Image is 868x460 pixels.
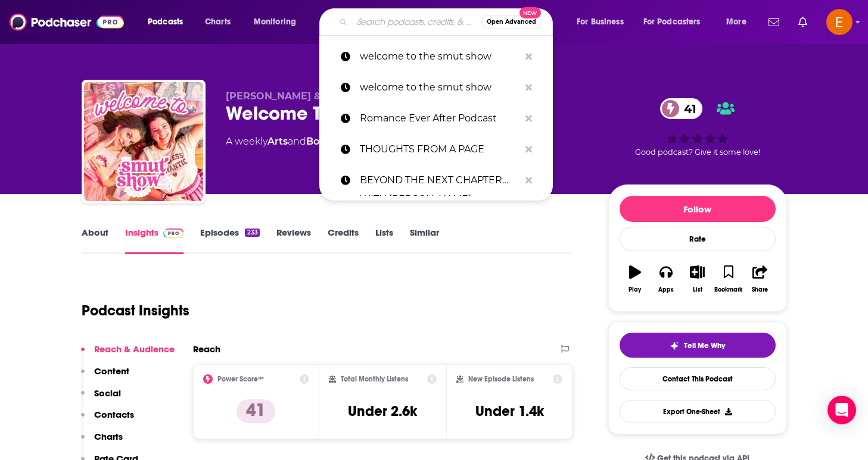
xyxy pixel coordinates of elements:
div: Play [629,286,641,293]
a: Books [306,136,336,147]
a: Reviews [276,227,311,254]
button: Show profile menu [826,9,853,35]
p: THOUGHTS FROM A PAGE [360,134,519,165]
p: Content [94,365,129,377]
p: welcome to the smut show [360,72,519,103]
a: Charts [197,12,238,32]
button: Open AdvancedNew [481,15,542,29]
button: open menu [636,12,718,32]
a: welcome to the smut show [319,72,553,103]
span: For Podcasters [643,14,701,30]
span: [PERSON_NAME] & [PERSON_NAME] [226,90,409,102]
a: Episodes233 [200,227,259,254]
a: THOUGHTS FROM A PAGE [319,134,553,165]
div: Bookmark [714,286,742,293]
input: Search podcasts, credits, & more... [352,12,481,32]
h2: Reach [193,343,220,355]
h2: Total Monthly Listens [341,375,408,383]
button: Contacts [81,409,134,431]
a: Show notifications dropdown [764,12,784,32]
p: BEYOND THE NEXT CHAPTER WITH WHITNEY CLARK [360,165,519,196]
span: Podcasts [148,14,183,30]
img: User Profile [826,9,853,35]
a: welcome to the smut show [319,41,553,72]
a: InsightsPodchaser Pro [125,227,184,254]
div: 233 [245,229,259,237]
span: Charts [205,14,231,30]
a: Lists [375,227,393,254]
p: 41 [237,399,275,423]
div: Search podcasts, credits, & more... [331,8,564,36]
div: Apps [658,286,674,293]
span: and [288,136,306,147]
h2: Power Score™ [217,375,264,383]
div: List [693,286,702,293]
span: For Business [577,14,624,30]
button: Export One-Sheet [620,400,776,423]
img: Podchaser Pro [163,229,184,238]
div: Rate [620,227,776,251]
button: List [682,258,713,301]
h1: Podcast Insights [82,302,189,320]
h3: Under 2.6k [348,402,417,420]
button: tell me why sparkleTell Me Why [620,333,776,358]
button: open menu [568,12,639,32]
a: Contact This Podcast [620,367,776,390]
a: Similar [410,227,439,254]
a: Romance Ever After Podcast [319,103,553,134]
span: Logged in as emilymorris [826,9,853,35]
button: Reach & Audience [81,343,175,365]
div: 41Good podcast? Give it some love! [608,90,787,164]
span: 41 [672,98,702,119]
a: About [82,227,108,254]
a: Show notifications dropdown [794,12,812,32]
button: Play [620,258,651,301]
button: Bookmark [713,258,744,301]
a: BEYOND THE NEXT CHAPTER WITH [PERSON_NAME] [319,165,553,196]
p: Social [94,387,121,399]
p: welcome to the smut show [360,41,519,72]
span: Open Advanced [487,19,536,25]
button: Apps [651,258,682,301]
span: Tell Me Why [684,341,725,351]
button: Content [81,365,129,387]
p: Reach & Audience [94,343,175,355]
button: Charts [81,431,123,453]
div: Share [752,286,768,293]
p: Charts [94,431,123,442]
span: Good podcast? Give it some love! [635,148,760,157]
div: Open Intercom Messenger [827,396,856,424]
span: More [726,14,746,30]
span: Monitoring [254,14,296,30]
div: A weekly podcast [226,134,374,149]
a: Arts [267,136,288,147]
p: Contacts [94,409,134,420]
a: 41 [660,98,702,119]
span: New [519,7,541,18]
button: Social [81,387,121,409]
img: Podchaser - Follow, Share and Rate Podcasts [10,11,124,33]
button: Share [744,258,775,301]
img: Welcome To The Smut Show [84,82,203,201]
button: open menu [718,12,761,32]
h3: Under 1.4k [475,402,544,420]
button: Follow [620,196,776,222]
h2: New Episode Listens [468,375,534,383]
p: Romance Ever After Podcast [360,103,519,134]
a: Credits [328,227,359,254]
button: open menu [139,12,198,32]
img: tell me why sparkle [670,341,679,351]
button: open menu [245,12,312,32]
